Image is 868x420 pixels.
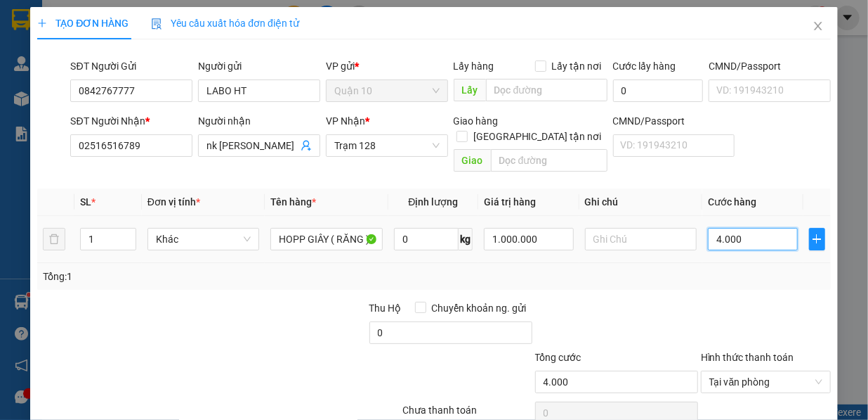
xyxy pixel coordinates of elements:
[326,115,365,127] span: VP Nhận
[491,149,607,172] input: Dọc đường
[70,58,192,74] div: SĐT Người Gửi
[301,140,312,151] span: user-add
[151,18,299,29] span: Yêu cầu xuất hóa đơn điện tử
[147,196,200,208] span: Đơn vị tính
[454,61,494,72] span: Lấy hàng
[454,115,499,127] span: Giao hàng
[579,189,703,216] th: Ghi chú
[37,18,129,29] span: TẠO ĐƠN HÀNG
[151,18,162,30] img: icon
[813,20,824,32] span: close
[369,303,402,314] span: Thu Hộ
[810,234,824,245] span: plus
[37,18,47,28] span: plus
[80,196,91,208] span: SL
[408,196,458,208] span: Định lượng
[468,129,607,144] span: [GEOGRAPHIC_DATA] tận nơi
[484,228,574,250] input: 0
[613,79,703,102] input: Cước lấy hàng
[708,196,756,208] span: Cước hàng
[798,7,838,46] button: Close
[156,229,251,250] span: Khác
[198,58,320,74] div: Người gửi
[326,58,448,74] div: VP gửi
[546,58,607,74] span: Lấy tận nơi
[613,61,676,72] label: Cước lấy hàng
[459,228,473,250] span: kg
[613,113,735,129] div: CMND/Passport
[426,300,532,316] span: Chuyển khoản ng. gửi
[809,228,825,250] button: plus
[701,352,794,363] label: Hình thức thanh toán
[709,58,831,74] div: CMND/Passport
[334,135,440,156] span: Trạm 128
[270,228,383,250] input: VD: Bàn, Ghế
[70,113,192,129] div: SĐT Người Nhận
[334,80,440,101] span: Quận 10
[43,228,65,250] button: delete
[535,352,581,363] span: Tổng cước
[484,196,536,208] span: Giá trị hàng
[43,269,336,284] div: Tổng: 1
[454,79,486,101] span: Lấy
[198,113,320,129] div: Người nhận
[709,371,822,393] span: Tại văn phòng
[486,79,607,101] input: Dọc đường
[270,196,316,208] span: Tên hàng
[585,228,697,250] input: Ghi Chú
[454,149,491,172] span: Giao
